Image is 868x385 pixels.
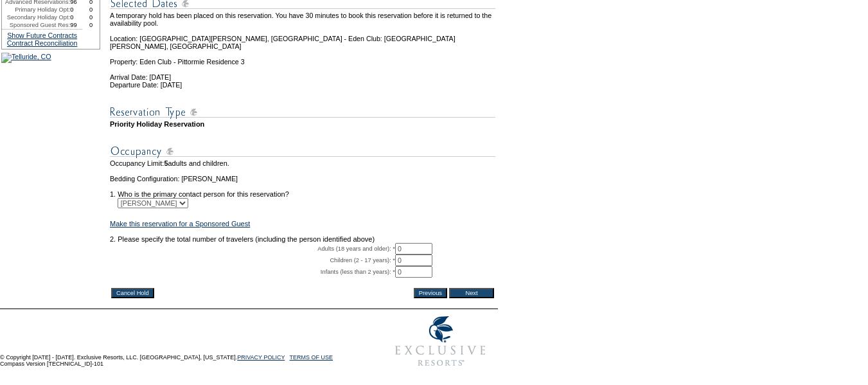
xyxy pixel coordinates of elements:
[110,243,395,255] td: Adults (18 years and older): *
[7,31,77,39] a: Show Future Contracts
[110,104,495,120] img: subTtlResType.gif
[110,143,495,159] img: subTtlOccupancy.gif
[7,39,78,47] a: Contract Reconciliation
[2,6,70,13] td: Primary Holiday Opt:
[110,255,395,266] td: Children (2 - 17 years): *
[110,220,250,228] a: Make this reservation for a Sponsored Guest
[2,13,70,21] td: Secondary Holiday Opt:
[110,235,495,243] td: 2. Please specify the total number of travelers (including the person identified above)
[110,12,495,27] td: A temporary hold has been placed on this reservation. You have 30 minutes to book this reservatio...
[110,159,495,167] td: Occupancy Limit: adults and children.
[110,81,495,89] td: Departure Date: [DATE]
[82,13,100,21] td: 0
[164,159,168,167] span: 5
[70,13,82,21] td: 0
[82,21,100,29] td: 0
[82,6,100,13] td: 0
[110,120,495,128] td: Priority Holiday Reservation
[383,309,498,373] img: Exclusive Resorts
[2,21,70,29] td: Sponsored Guest Res:
[110,50,495,66] td: Property: Eden Club - Pittormie Residence 3
[110,183,495,198] td: 1. Who is the primary contact person for this reservation?
[111,288,154,298] input: Cancel Hold
[110,175,495,183] td: Bedding Configuration: [PERSON_NAME]
[70,21,82,29] td: 99
[290,354,333,361] a: TERMS OF USE
[449,288,494,298] input: Next
[1,53,51,63] img: Telluride, CO
[70,6,82,13] td: 0
[414,288,447,298] input: Previous
[110,266,395,278] td: Infants (less than 2 years): *
[110,66,495,81] td: Arrival Date: [DATE]
[237,354,285,361] a: PRIVACY POLICY
[110,27,495,50] td: Location: [GEOGRAPHIC_DATA][PERSON_NAME], [GEOGRAPHIC_DATA] - Eden Club: [GEOGRAPHIC_DATA][PERSON...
